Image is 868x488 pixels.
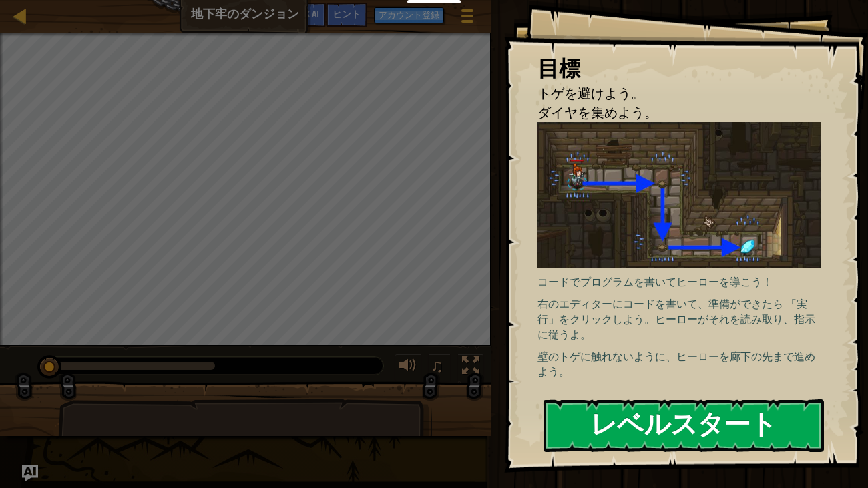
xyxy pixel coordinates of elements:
span: Ask AI [296,7,319,20]
button: レベルスタート [544,399,825,452]
li: ダイヤを集めよう。 [521,103,819,123]
span: ヒント [333,7,361,20]
button: Toggle fullscreen [457,354,484,381]
button: Ask AI [290,3,326,27]
span: ダイヤを集めよう。 [537,103,658,121]
p: 壁のトゲに触れないように、ヒーローを廊下の先まで進めよう。 [537,349,822,380]
button: アカウント登録 [374,7,444,23]
span: ♫ [431,356,444,376]
button: 音量を調整する [395,354,421,381]
button: ゲームメニューを見る [451,3,484,34]
span: トゲを避けよう。 [537,84,644,102]
li: トゲを避けよう。 [521,84,819,103]
p: コードでプログラムを書いてヒーローを導こう！ [537,274,822,290]
img: Dungeons of kithgard [537,122,822,268]
p: 右のエディターにコードを書いて、準備ができたら 「実行」をクリックしよう。ヒーローがそれを読み取り、指示に従うよ。 [537,296,822,342]
button: ♫ [428,354,451,381]
div: 目標 [537,53,822,84]
button: Ask AI [22,465,38,481]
